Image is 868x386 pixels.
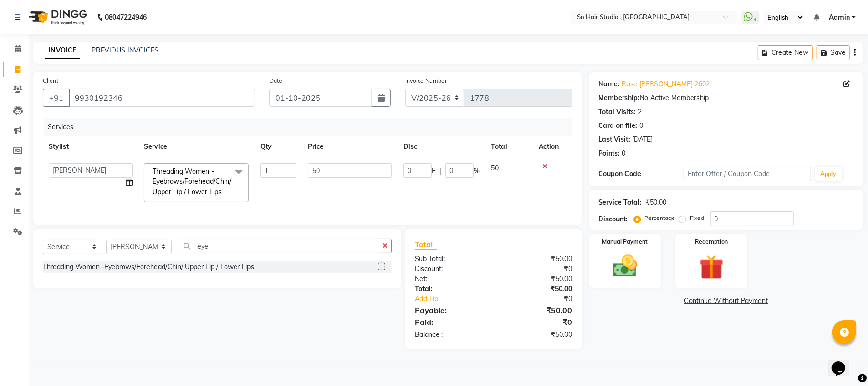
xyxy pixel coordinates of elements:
[408,330,493,340] div: Balance :
[474,166,480,176] span: %
[692,252,731,282] img: _gift.svg
[302,136,398,157] th: Price
[605,252,645,280] img: _cash.svg
[408,264,493,274] div: Discount:
[269,76,282,85] label: Date
[591,296,861,306] a: Continue Without Payment
[493,284,579,294] div: ₹50.00
[408,284,493,294] div: Total:
[758,45,813,60] button: Create New
[43,89,70,107] button: +91
[599,93,854,103] div: No Active Membership
[493,264,579,274] div: ₹0
[599,79,620,89] div: Name:
[493,304,579,316] div: ₹50.00
[415,240,437,250] span: Total
[599,148,620,158] div: Points:
[255,136,302,157] th: Qty
[439,166,441,176] span: |
[599,214,628,224] div: Discount:
[815,167,842,181] button: Apply
[828,348,858,376] iframe: chat widget
[684,167,811,181] input: Enter Offer / Coupon Code
[24,4,90,31] img: logo
[138,136,255,157] th: Service
[599,121,638,131] div: Card on file:
[599,169,684,179] div: Coupon Code
[153,167,231,196] span: Threading Women -Eyebrows/Forehead/Chin/ Upper Lip / Lower Lips
[599,107,636,117] div: Total Visits:
[45,42,80,59] a: INVOICE
[599,198,642,208] div: Service Total:
[44,118,580,136] div: Services
[817,45,850,60] button: Save
[508,294,579,304] div: ₹0
[622,79,710,89] a: Rose [PERSON_NAME] 2602
[432,166,436,176] span: F
[398,136,485,157] th: Disc
[485,136,533,157] th: Total
[43,136,138,157] th: Stylist
[105,4,147,31] b: 08047224946
[43,262,254,272] div: Threading Women -Eyebrows/Forehead/Chin/ Upper Lip / Lower Lips
[829,12,850,22] span: Admin
[633,135,653,145] div: [DATE]
[493,316,579,328] div: ₹0
[533,136,572,157] th: Action
[408,274,493,284] div: Net:
[493,274,579,284] div: ₹50.00
[408,294,508,304] a: Add Tip
[645,214,675,222] label: Percentage
[622,148,626,158] div: 0
[69,89,255,107] input: Search by Name/Mobile/Email/Code
[695,238,728,246] label: Redemption
[599,93,640,103] div: Membership:
[493,254,579,264] div: ₹50.00
[646,198,667,208] div: ₹50.00
[43,76,58,85] label: Client
[690,214,705,222] label: Fixed
[408,254,493,264] div: Sub Total:
[602,238,648,246] label: Manual Payment
[92,46,159,54] a: PREVIOUS INVOICES
[640,121,643,131] div: 0
[405,76,447,85] label: Invoice Number
[493,330,579,340] div: ₹50.00
[179,239,378,253] input: Search or Scan
[491,164,499,172] span: 50
[408,316,493,328] div: Paid:
[599,135,631,145] div: Last Visit:
[638,107,642,117] div: 2
[408,304,493,316] div: Payable:
[222,188,226,196] a: x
